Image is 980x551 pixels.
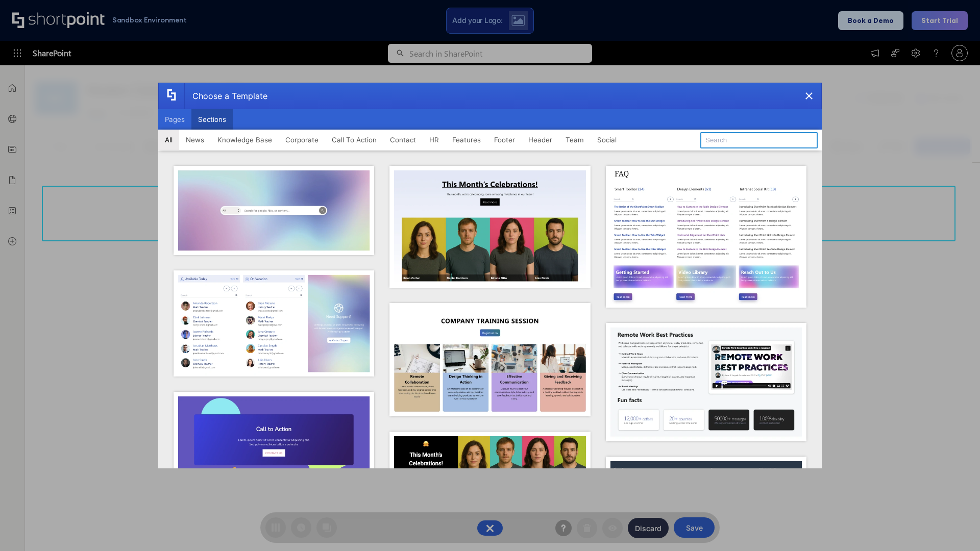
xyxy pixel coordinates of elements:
[559,130,591,150] button: Team
[423,130,446,150] button: HR
[184,83,267,109] div: Choose a Template
[446,130,487,150] button: Features
[487,130,522,150] button: Footer
[383,130,423,150] button: Contact
[158,109,191,130] button: Pages
[325,130,383,150] button: Call To Action
[591,130,623,150] button: Social
[279,130,325,150] button: Corporate
[929,502,980,551] iframe: Chat Widget
[191,109,233,130] button: Sections
[522,130,559,150] button: Header
[158,130,179,150] button: All
[211,130,279,150] button: Knowledge Base
[179,130,211,150] button: News
[700,132,818,148] input: Search
[158,83,822,468] div: template selector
